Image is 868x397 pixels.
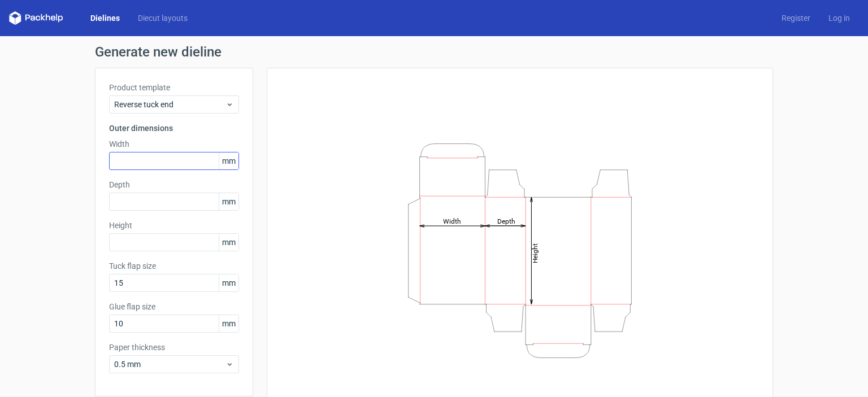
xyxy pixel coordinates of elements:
span: mm [219,152,238,169]
label: Height [109,220,239,231]
tspan: Height [531,243,539,263]
span: mm [219,315,238,332]
span: mm [219,274,238,291]
span: mm [219,234,238,251]
label: Paper thickness [109,342,239,353]
label: Width [109,138,239,150]
label: Tuck flap size [109,260,239,272]
a: Diecut layouts [129,12,197,24]
h1: Generate new dieline [95,45,773,59]
h3: Outer dimensions [109,123,239,134]
tspan: Width [443,217,461,225]
a: Register [772,12,819,24]
tspan: Depth [497,217,515,225]
span: mm [219,193,238,210]
a: Log in [819,12,859,24]
label: Depth [109,179,239,190]
label: Glue flap size [109,301,239,312]
span: 0.5 mm [114,359,225,370]
a: Dielines [81,12,129,24]
label: Product template [109,82,239,93]
span: Reverse tuck end [114,99,225,110]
